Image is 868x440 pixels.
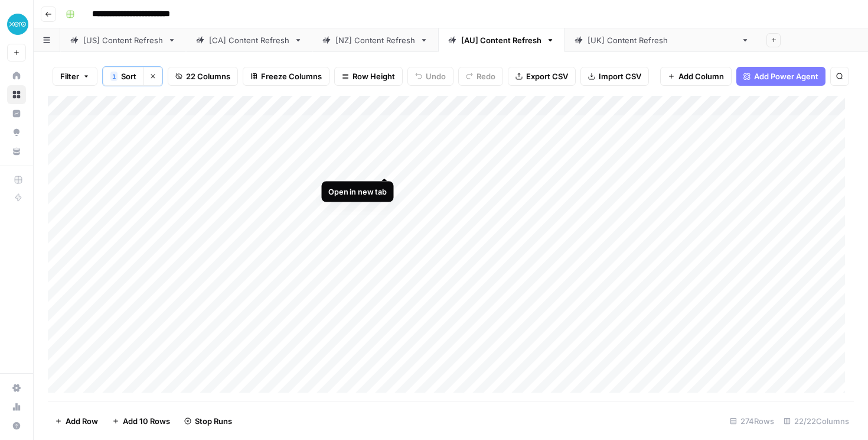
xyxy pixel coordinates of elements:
button: 1Sort [103,67,143,86]
span: Add Power Agent [754,70,818,82]
a: Opportunities [7,123,26,142]
div: 1 [110,72,118,81]
img: XeroOps Logo [7,14,28,35]
span: Export CSV [526,70,568,82]
a: Insights [7,104,26,123]
button: Export CSV [508,67,576,86]
span: Row Height [353,70,395,82]
div: 22/22 Columns [779,412,854,431]
button: Help + Support [7,416,26,435]
a: Browse [7,85,26,104]
button: Redo [458,67,503,86]
button: 22 Columns [168,67,238,86]
div: [CA] Content Refresh [209,34,289,46]
button: Filter [53,67,97,86]
span: 22 Columns [186,70,230,82]
a: [AU] Content Refresh [438,28,564,52]
span: Undo [426,70,446,82]
button: Stop Runs [177,412,239,431]
span: Freeze Columns [261,70,322,82]
div: [US] Content Refresh [83,34,163,46]
a: [NZ] Content Refresh [312,28,438,52]
button: Add Power Agent [736,67,825,86]
a: Usage [7,397,26,416]
span: Redo [477,70,495,82]
button: Add Row [48,412,105,431]
div: 274 Rows [725,412,779,431]
button: Add Column [660,67,732,86]
div: [AU] Content Refresh [461,34,541,46]
button: Workspace: XeroOps [7,9,26,39]
span: Add Row [66,415,98,427]
a: Your Data [7,142,26,161]
span: Filter [60,70,79,82]
span: Stop Runs [195,415,232,427]
button: Row Height [334,67,403,86]
a: Settings [7,378,26,397]
span: Add Column [678,70,724,82]
button: Add 10 Rows [105,412,177,431]
div: [[GEOGRAPHIC_DATA]] Content Refresh [588,34,736,46]
span: Import CSV [599,70,641,82]
a: [US] Content Refresh [60,28,186,52]
span: Add 10 Rows [123,415,170,427]
button: Import CSV [580,67,649,86]
span: 1 [112,72,116,81]
a: [CA] Content Refresh [186,28,312,52]
div: Open in new tab [328,186,387,198]
a: [[GEOGRAPHIC_DATA]] Content Refresh [564,28,759,52]
div: [NZ] Content Refresh [335,34,415,46]
button: Freeze Columns [243,67,329,86]
a: Home [7,66,26,85]
button: Undo [407,67,453,86]
span: Sort [121,70,136,82]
